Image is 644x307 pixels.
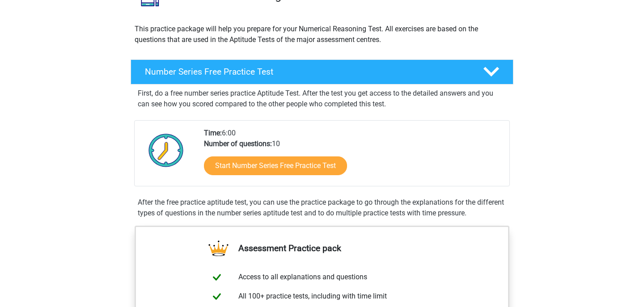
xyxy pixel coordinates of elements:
[134,197,510,219] div: After the free practice aptitude test, you can use the practice package to go through the explana...
[135,24,509,45] p: This practice package will help you prepare for your Numerical Reasoning Test. All exercises are ...
[145,67,469,77] h4: Number Series Free Practice Test
[204,129,222,137] b: Time:
[197,128,509,186] div: 6:00 10
[204,139,272,148] b: Number of questions:
[144,128,189,172] img: Clock
[204,156,347,175] a: Start Number Series Free Practice Test
[138,88,506,109] p: First, do a free number series practice Aptitude Test. After the test you get access to the detai...
[127,59,517,84] a: Number Series Free Practice Test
